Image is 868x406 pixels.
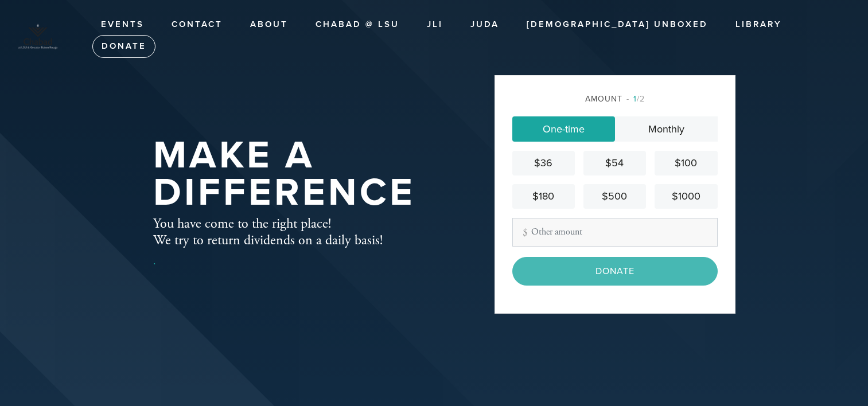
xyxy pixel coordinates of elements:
a: $180 [512,184,575,209]
span: 1 [633,94,637,104]
a: One-time [512,116,615,142]
div: $180 [517,189,570,204]
a: $36 [512,151,575,175]
a: Donate [92,35,155,58]
a: JLI [418,14,451,36]
a: $500 [583,184,646,209]
img: at_LSU_%26_Greater_Baton_Rouge-purpleTop_0%20%281%29%20-%20Edited%20%281%29.png [17,14,59,55]
div: $100 [659,155,713,171]
a: Monthly [615,116,718,142]
input: Other amount [512,218,718,247]
a: . [153,255,155,268]
h1: Make A Difference [153,137,457,211]
a: JUDA [462,14,508,36]
a: Chabad @ LSU [307,14,408,36]
a: $54 [583,151,646,175]
div: $36 [517,155,570,171]
h4: You have come to the right place! We try to return dividends on a daily basis! [153,216,383,249]
a: [DEMOGRAPHIC_DATA] UnBoxed [518,14,717,36]
div: $54 [588,155,641,171]
a: Events [92,14,153,36]
span: /2 [626,94,645,104]
a: About [242,14,297,36]
div: $1000 [659,189,713,204]
a: Library [727,14,791,36]
div: $500 [588,189,641,204]
a: Contact [163,14,231,36]
div: Amount [512,93,718,105]
a: $100 [655,151,717,175]
a: $1000 [655,184,717,209]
